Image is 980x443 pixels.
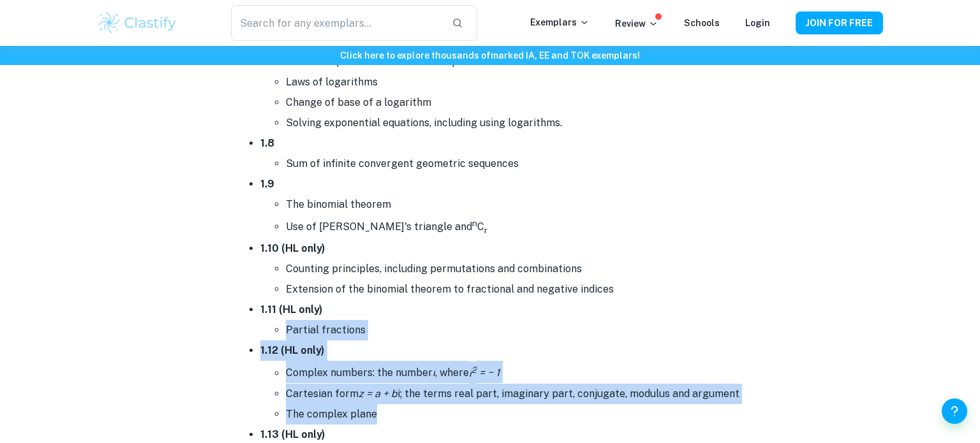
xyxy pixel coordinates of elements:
strong: 1.9 [260,178,274,190]
li: Solving exponential equations, including using logarithms. [286,113,745,133]
li: Counting principles, including permutations and combinations [286,259,745,279]
li: Complex numbers: the number , where [286,361,745,383]
sub: r [484,225,487,235]
i: = − 1 [479,367,500,379]
sup: n [472,218,477,228]
li: The binomial theorem [286,194,745,215]
strong: 1.8 [260,137,274,149]
i: i [433,367,435,379]
p: Exemplars [530,15,590,29]
input: Search for any exemplars... [231,5,442,41]
button: JOIN FOR FREE [796,11,883,34]
strong: 1.11 (HL only) [260,303,323,316]
li: Cartesian form i; the terms real part, imaginary part, conjugate, modulus and argument [286,384,745,404]
img: Clastify logo [97,10,178,36]
li: The complex plane [286,404,745,425]
i: i [469,367,477,379]
li: Laws of logarithms [286,72,745,92]
p: Review [615,17,658,31]
i: z = a + b [359,388,397,400]
h6: Click here to explore thousands of marked IA, EE and TOK exemplars ! [3,48,977,62]
a: Schools [684,18,720,28]
li: Use of [PERSON_NAME]'s triangle and C [286,215,745,238]
a: Login [745,18,770,28]
li: Sum of infinite convergent geometric sequences [286,154,745,174]
sup: 2 [471,364,477,374]
li: Extension of the binomial theorem to fractional and negative indices [286,279,745,300]
li: Partial fractions [286,320,745,340]
strong: 1.10 (HL only) [260,242,325,254]
strong: 1.13 (HL only) [260,428,325,440]
li: Change of base of a logarithm [286,92,745,113]
strong: 1.12 (HL only) [260,344,325,356]
button: Help and Feedback [942,398,967,424]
